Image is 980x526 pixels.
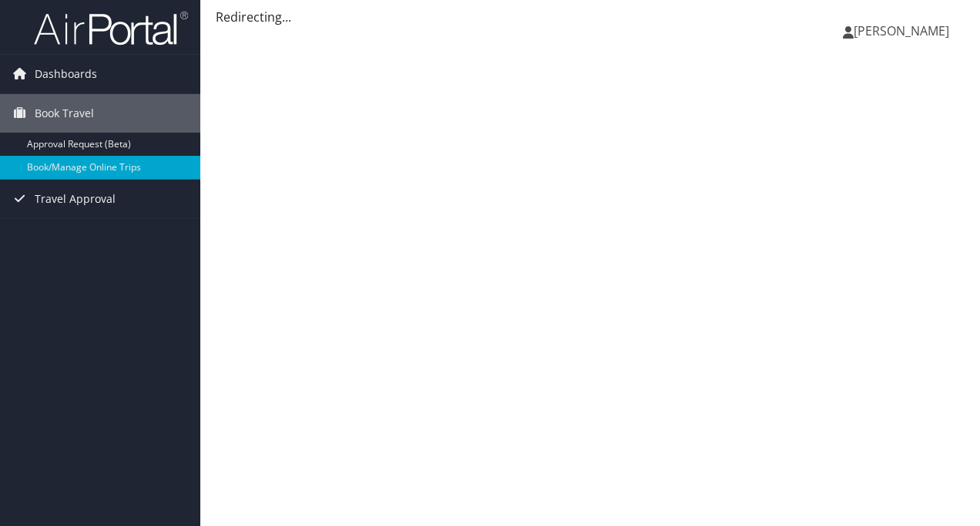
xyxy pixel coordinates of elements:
span: Book Travel [35,94,94,133]
span: Travel Approval [35,180,116,218]
a: [PERSON_NAME] [843,8,965,54]
span: [PERSON_NAME] [854,22,949,39]
img: airportal-logo.png [34,10,188,46]
span: Dashboards [35,55,97,93]
div: Redirecting... [216,8,965,26]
